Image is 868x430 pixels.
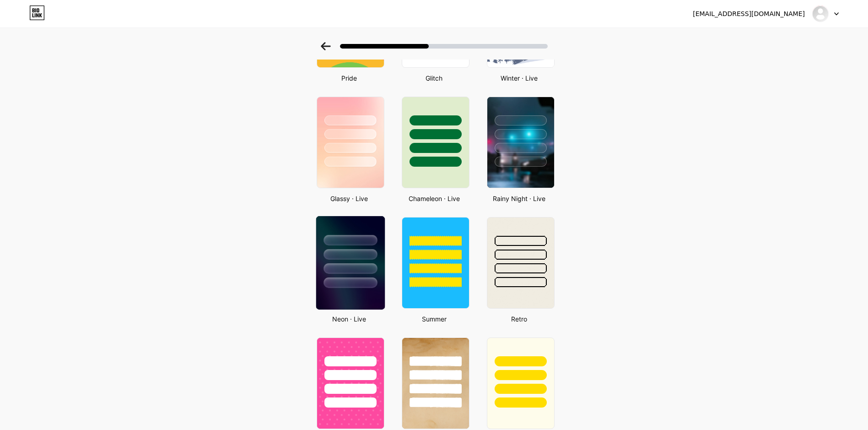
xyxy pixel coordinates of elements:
img: neon.jpg [316,216,384,310]
div: Rainy Night · Live [484,194,555,203]
div: Neon · Live [314,314,384,324]
div: Retro [484,314,555,324]
div: [EMAIL_ADDRESS][DOMAIN_NAME] [693,9,805,19]
div: Glassy · Live [314,194,384,203]
div: Winter · Live [484,73,555,83]
div: Glitch [399,73,469,83]
div: Pride [314,73,384,83]
img: dennisesteph [812,5,829,22]
div: Chameleon · Live [399,194,469,203]
div: Summer [399,314,469,324]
